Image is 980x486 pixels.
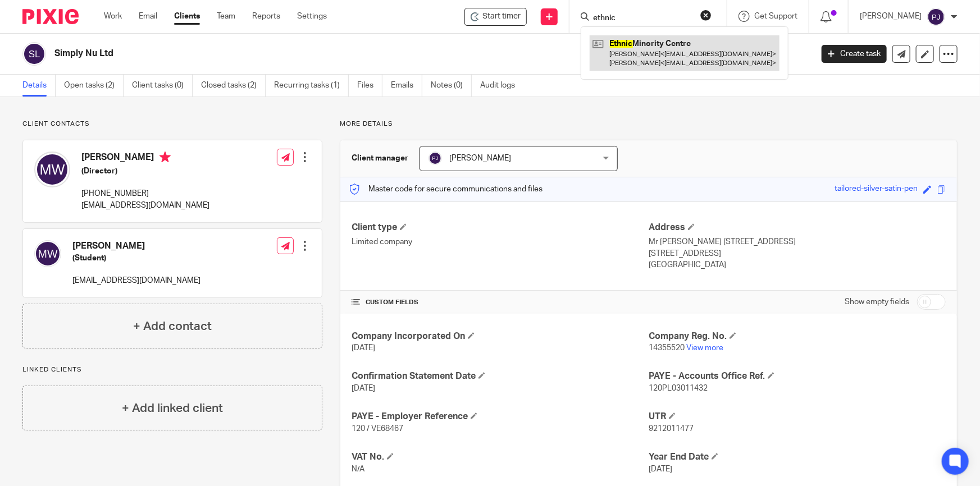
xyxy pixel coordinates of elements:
h3: Client manager [352,153,408,164]
div: tailored-silver-satin-pen [835,183,918,196]
a: View more [686,344,723,352]
h5: (Director) [81,166,209,177]
button: Clear [700,10,712,21]
h4: Year End Date [649,451,946,463]
h4: + Add linked client [122,400,223,417]
span: 9212011477 [649,425,694,433]
h4: [PERSON_NAME] [72,240,200,252]
span: [DATE] [352,344,375,352]
span: [DATE] [352,384,375,392]
h4: Confirmation Statement Date [352,370,649,382]
a: Open tasks (2) [64,75,124,97]
p: Limited company [352,236,649,247]
p: More details [340,120,958,129]
h4: + Add contact [133,318,212,335]
img: svg%3E [429,152,442,165]
span: Get Support [754,12,797,20]
img: svg%3E [34,152,70,187]
p: [PERSON_NAME] [860,11,922,22]
a: Create task [822,45,887,63]
a: Client tasks (0) [132,75,193,97]
h2: Simply Nu Ltd [54,48,655,59]
a: Work [104,11,122,22]
p: Client contacts [22,120,322,129]
span: [DATE] [649,465,672,473]
p: [PHONE_NUMBER] [81,188,209,199]
a: Settings [297,11,327,22]
a: Notes (0) [431,75,472,97]
h4: PAYE - Employer Reference [352,411,649,423]
img: svg%3E [927,8,945,26]
span: [PERSON_NAME] [449,154,511,162]
span: N/A [352,465,364,473]
a: Audit logs [480,75,523,97]
h4: [PERSON_NAME] [81,152,209,166]
a: Recurring tasks (1) [274,75,349,97]
h4: Company Reg. No. [649,331,946,342]
h4: UTR [649,411,946,423]
span: 120 / VE68467 [352,425,403,433]
input: Search [592,13,693,24]
h5: (Student) [72,253,200,264]
a: Team [217,11,235,22]
a: Closed tasks (2) [201,75,266,97]
img: svg%3E [22,42,46,66]
a: Reports [252,11,280,22]
a: Email [139,11,157,22]
label: Show empty fields [845,296,909,308]
p: Linked clients [22,365,322,374]
p: Mr [PERSON_NAME] [STREET_ADDRESS] [649,236,946,247]
a: Clients [174,11,200,22]
h4: PAYE - Accounts Office Ref. [649,370,946,382]
i: Primary [159,152,171,163]
h4: Client type [352,222,649,233]
h4: VAT No. [352,451,649,463]
p: [STREET_ADDRESS] [649,248,946,259]
a: Details [22,75,56,97]
p: Master code for secure communications and files [349,184,543,195]
h4: Address [649,222,946,233]
h4: CUSTOM FIELDS [352,298,649,307]
h4: Company Incorporated On [352,331,649,342]
span: 120PL03011432 [649,384,708,392]
a: Emails [391,75,422,97]
span: Start timer [482,11,521,22]
p: [GEOGRAPHIC_DATA] [649,259,946,270]
span: 14355520 [649,344,685,352]
p: [EMAIL_ADDRESS][DOMAIN_NAME] [81,200,209,211]
img: Pixie [22,9,79,24]
a: Files [357,75,382,97]
div: Simply Nu Ltd [464,8,527,26]
img: svg%3E [34,240,61,267]
p: [EMAIL_ADDRESS][DOMAIN_NAME] [72,275,200,286]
